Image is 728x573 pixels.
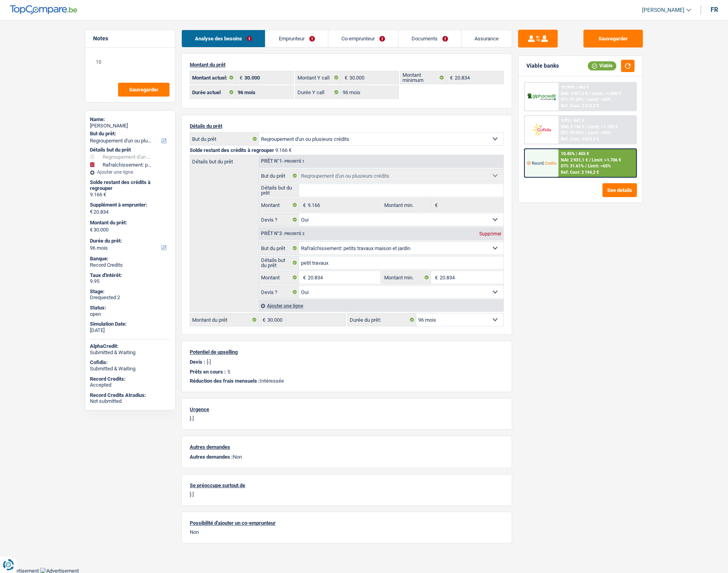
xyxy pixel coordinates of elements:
[90,179,170,192] div: Solde restant des crédits à regrouper
[90,227,93,233] span: €
[90,209,93,215] span: €
[592,157,621,163] span: Limit: >1.706 €
[190,147,274,153] span: Solde restant des crédits à regrouper
[602,183,637,197] button: See details
[561,91,588,96] span: NAI: 3 021,2 €
[190,416,504,421] p: [-]
[90,382,170,388] div: Accepted
[90,278,170,285] div: 9.95
[561,130,584,135] span: DTI: 30.05%
[190,62,504,68] p: Montant du prêt
[636,4,691,17] a: [PERSON_NAME]
[190,454,233,460] span: Autres demandes :
[561,118,584,123] div: 9.9% | 447 €
[588,163,611,169] span: Limit: <65%
[190,454,504,460] p: Non
[190,133,259,145] label: But du prêt
[90,359,170,366] div: Cofidis:
[90,131,169,137] label: But du prêt:
[259,213,299,226] label: Devis ?
[592,91,621,96] span: Limit: >1.000 €
[190,155,259,164] label: Détails but du prêt
[400,71,446,84] label: Montant minimum
[190,378,504,384] p: Intéressée
[259,242,299,254] label: But du prêt
[190,123,504,129] p: Détails du prêt
[561,170,599,175] div: Ref. Cost: 2 194,2 €
[527,156,556,170] img: Record Credits
[588,130,611,135] span: Limit: <60%
[585,124,587,129] span: /
[90,321,170,327] div: Simulation Date:
[588,124,617,129] span: Limit: >1.100 €
[259,231,307,236] div: Prêt n°2
[583,30,643,47] button: Sauvegarder
[190,313,259,326] label: Montant du prêt
[398,30,461,47] a: Documents
[259,256,299,269] label: Détails but du prêt
[711,6,718,13] div: fr
[527,92,556,101] img: AlphaCredit
[93,35,167,42] h5: Notes
[561,137,599,142] div: Ref. Cost: 2 074,2 €
[295,86,341,99] label: Durée Y call
[527,122,556,137] img: Cofidis
[642,7,684,13] span: [PERSON_NAME]
[90,272,170,279] div: Taux d'intérêt:
[259,286,299,298] label: Devis ?
[561,157,588,163] span: NAI: 2 931,1 €
[182,30,265,47] a: Analyse des besoins
[90,169,170,175] div: Ajouter une ligne
[129,87,158,92] span: Sauvegarder
[259,184,299,197] label: Détails but du prêt
[90,305,170,311] div: Status:
[526,63,559,69] div: Viable banks
[585,97,587,102] span: /
[90,294,170,301] div: Drequested 2
[190,520,504,526] p: Possibilité d'ajouter un co-emprunteur
[90,147,170,153] div: Détails but du prêt
[259,159,307,164] div: Prêt n°1
[561,163,584,169] span: DTI: 31.61%
[190,529,504,535] p: Non
[190,378,260,384] span: Réduction des frais mensuels :
[190,369,226,375] p: Prêts en cours :
[561,85,589,90] div: 10.99% | 463 €
[190,482,504,488] p: Se préoccupe surtout de
[275,147,292,153] span: 9.166 €
[90,349,170,356] div: Submitted & Waiting
[299,199,308,211] span: €
[90,366,170,372] div: Submitted & Waiting
[90,311,170,317] div: open
[90,202,169,208] label: Supplément à emprunter:
[382,271,431,284] label: Montant min.
[10,5,77,15] img: TopCompare Logo
[90,327,170,334] div: [DATE]
[259,300,503,311] div: Ajouter une ligne
[90,238,169,244] label: Durée du prêt:
[295,71,341,84] label: Montant Y call
[348,313,416,326] label: Durée du prêt:
[446,71,455,84] span: €
[259,199,299,211] label: Montant
[382,199,431,211] label: Montant min.
[90,343,170,349] div: AlphaCredit:
[282,159,305,163] span: - Priorité 1
[589,157,591,163] span: /
[561,124,584,129] span: NAI: 3 135 €
[190,444,504,450] p: Autres demandes
[588,61,616,70] div: Viable
[588,97,611,102] span: Limit: <60%
[190,359,205,365] p: Devis :
[585,130,587,135] span: /
[461,30,512,47] a: Assurance
[341,71,349,84] span: €
[259,313,267,326] span: €
[561,97,584,102] span: DTI: 31.09%
[207,359,211,365] p: [-]
[328,30,398,47] a: Co-emprunteur
[118,83,170,97] button: Sauvegarder
[282,231,305,236] span: - Priorité 2
[585,163,587,169] span: /
[477,231,503,236] div: Supprimer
